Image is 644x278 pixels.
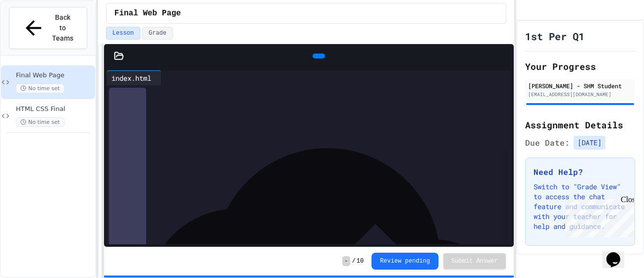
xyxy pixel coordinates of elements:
[16,105,93,113] span: HTML CSS Final
[525,59,635,73] h2: Your Progress
[602,238,634,268] iframe: chat widget
[106,27,140,40] button: Lesson
[16,71,93,80] span: Final Web Page
[528,91,632,98] div: [EMAIL_ADDRESS][DOMAIN_NAME]
[372,253,438,270] button: Review pending
[443,253,506,269] button: Submit Answer
[142,27,173,40] button: Grade
[107,73,156,83] div: index.html
[525,29,585,43] h1: 1st Per Q1
[525,118,635,132] h2: Assignment Details
[525,137,570,149] span: Due Date:
[51,12,74,44] span: Back to Teams
[4,4,68,63] div: Chat with us now!Close
[16,84,64,93] span: No time set
[16,117,64,127] span: No time set
[451,257,498,265] span: Submit Answer
[9,7,87,49] button: Back to Teams
[342,256,350,266] span: -
[528,81,632,90] div: [PERSON_NAME] - SHM Student
[574,136,605,150] span: [DATE]
[534,182,627,231] p: Switch to "Grade View" to access the chat feature and communicate with your teacher for help and ...
[352,257,356,265] span: /
[357,257,364,265] span: 10
[107,70,161,85] div: index.html
[534,166,627,178] h3: Need Help?
[114,7,181,19] span: Final Web Page
[562,195,634,237] iframe: chat widget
